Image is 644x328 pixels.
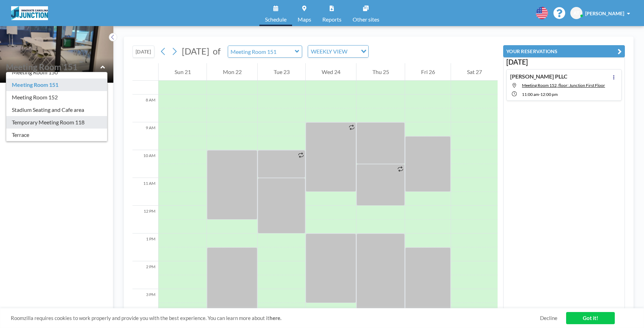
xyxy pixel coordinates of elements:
div: Meeting Room 152 [6,91,107,104]
div: Stadium Seating and Cafe area [6,104,107,116]
h3: [DATE] [506,58,622,66]
div: Sat 27 [451,63,498,81]
h4: [PERSON_NAME] PLLC [510,73,567,80]
img: organization-logo [11,6,48,20]
span: of [213,46,220,57]
button: [DATE] [132,46,154,58]
div: Tue 23 [258,63,305,81]
div: Thu 25 [356,63,405,81]
div: Temporary Meeting Room 118 [6,116,107,129]
div: Wed 24 [306,63,356,81]
div: Mon 22 [207,63,257,81]
div: 12 PM [132,206,158,233]
button: YOUR RESERVATIONS [503,45,625,57]
span: Roomzilla requires cookies to work properly and provide you with the best experience. You can lea... [11,315,540,321]
span: Floor: Junction ... [6,72,46,79]
span: Maps [298,17,311,22]
div: 9 AM [132,122,158,150]
span: - [539,92,540,97]
div: Search for option [308,46,368,57]
div: Fri 26 [405,63,451,81]
div: 1 PM [132,233,158,261]
div: 7 AM [132,67,158,95]
span: [PERSON_NAME] [585,10,624,16]
div: 11 AM [132,178,158,206]
div: 8 AM [132,95,158,122]
div: 2 PM [132,261,158,289]
span: Meeting Room 152, floor: Junction First Floor [522,83,605,88]
div: Terrace [6,129,107,141]
div: Sun 21 [159,63,207,81]
a: here. [269,315,281,321]
span: Other sites [353,17,379,22]
a: Decline [540,315,557,321]
input: Meeting Room 151 [6,62,100,72]
span: [DATE] [182,46,209,56]
div: 10 AM [132,150,158,178]
span: AT [573,10,579,16]
div: 3 PM [132,289,158,317]
span: WEEKLY VIEW [309,47,349,56]
div: Meeting Room 151 [6,79,107,91]
a: Got it! [566,312,615,324]
input: Search for option [349,47,357,56]
div: Meeting Room 150 [6,66,107,79]
span: 11:00 AM [522,92,539,97]
span: 12:00 PM [540,92,558,97]
span: Schedule [265,17,287,22]
span: Reports [322,17,341,22]
input: Meeting Room 151 [228,46,295,57]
